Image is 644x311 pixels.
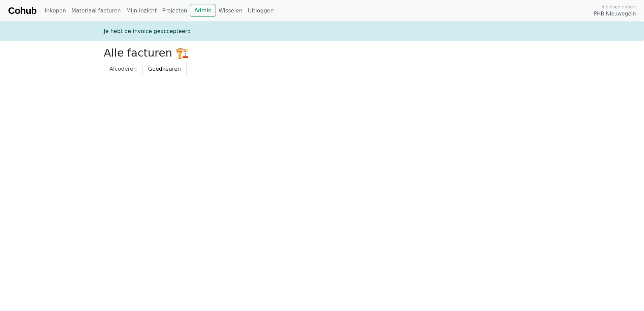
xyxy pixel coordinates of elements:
span: Afcoderen [109,66,137,72]
a: Inkopen [42,4,68,18]
span: Ingelogd onder: [602,4,636,10]
a: Wisselen [216,4,245,18]
a: Afcoderen [104,62,142,76]
div: Je hebt de invoice geaccepteerd [100,27,544,35]
span: Goedkeuren [148,66,181,72]
a: Projecten [159,4,190,18]
a: Goedkeuren [142,62,187,76]
a: Materiaal facturen [69,4,124,18]
span: PHB Nieuwegein [594,10,636,18]
a: Mijn inzicht [124,4,160,18]
a: Cohub [8,3,36,19]
a: Uitloggen [245,4,277,18]
a: Admin [190,4,216,17]
h2: Alle facturen 🏗️ [104,46,540,59]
